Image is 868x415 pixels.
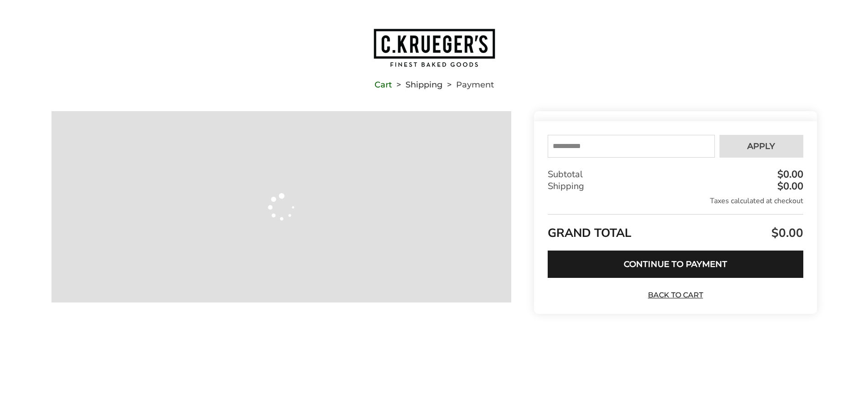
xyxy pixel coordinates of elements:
[775,181,803,191] div: $0.00
[747,142,775,150] span: Apply
[548,180,803,192] div: Shipping
[775,169,803,179] div: $0.00
[548,196,803,206] div: Taxes calculated at checkout
[548,251,803,278] button: Continue to Payment
[548,169,803,180] div: Subtotal
[375,82,392,88] a: Cart
[456,82,494,88] span: Payment
[548,214,803,244] div: GRAND TOTAL
[392,82,442,88] li: Shipping
[373,28,496,68] img: C.KRUEGER'S
[719,135,803,158] button: Apply
[643,290,707,300] a: Back to Cart
[769,225,803,241] span: $0.00
[51,28,817,68] a: Go to home page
